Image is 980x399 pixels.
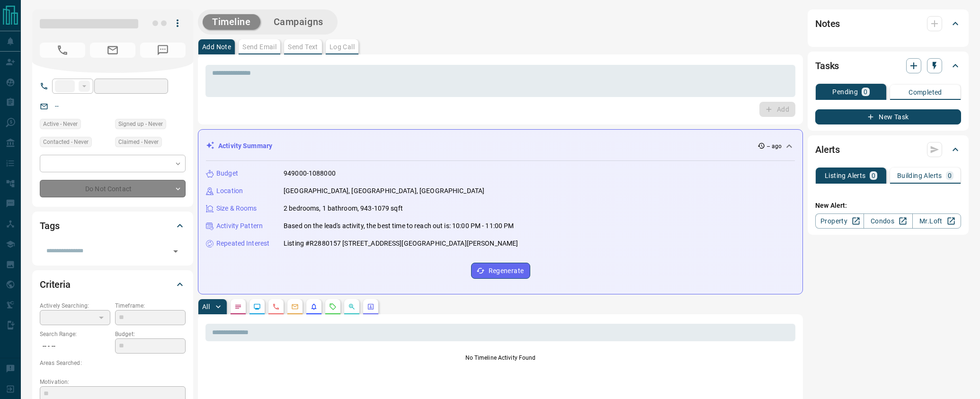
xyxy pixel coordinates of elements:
[872,172,875,179] p: 0
[471,263,530,279] button: Regenerate
[40,330,110,338] p: Search Range:
[40,214,186,237] div: Tags
[815,109,961,124] button: New Task
[205,354,795,362] p: No Timeline Activity Found
[815,213,864,229] a: Property
[206,137,795,155] div: Activity Summary-- ago
[310,303,318,310] svg: Listing Alerts
[202,44,231,50] p: Add Note
[912,213,961,229] a: Mr.Loft
[909,89,942,96] p: Completed
[815,142,840,157] h2: Alerts
[55,102,59,110] a: --
[203,14,260,30] button: Timeline
[825,172,866,179] p: Listing Alerts
[264,14,333,30] button: Campaigns
[832,89,858,95] p: Pending
[272,303,280,310] svg: Calls
[43,119,78,129] span: Active - Never
[40,277,71,292] h2: Criteria
[329,303,337,310] svg: Requests
[291,303,299,310] svg: Emails
[815,54,961,77] div: Tasks
[948,172,952,179] p: 0
[864,89,867,95] p: 0
[40,180,186,197] div: Do Not Contact
[40,359,186,367] p: Areas Searched:
[253,303,261,310] svg: Lead Browsing Activity
[40,218,59,233] h2: Tags
[284,168,336,178] p: 949000-1088000
[284,186,484,196] p: [GEOGRAPHIC_DATA], [GEOGRAPHIC_DATA], [GEOGRAPHIC_DATA]
[115,301,186,310] p: Timeframe:
[216,186,243,196] p: Location
[216,204,257,213] p: Size & Rooms
[815,16,840,31] h2: Notes
[897,172,942,179] p: Building Alerts
[90,43,135,58] span: No Email
[815,58,839,73] h2: Tasks
[202,303,210,310] p: All
[216,168,238,178] p: Budget
[348,303,356,310] svg: Opportunities
[43,137,89,147] span: Contacted - Never
[234,303,242,310] svg: Notes
[140,43,186,58] span: No Number
[40,273,186,296] div: Criteria
[115,330,186,338] p: Budget:
[284,204,403,213] p: 2 bedrooms, 1 bathroom, 943-1079 sqft
[284,239,518,248] p: Listing #R2880157 [STREET_ADDRESS][GEOGRAPHIC_DATA][PERSON_NAME]
[40,301,110,310] p: Actively Searching:
[815,201,961,211] p: New Alert:
[864,213,912,229] a: Condos
[216,221,263,231] p: Activity Pattern
[118,119,163,129] span: Signed up - Never
[815,12,961,35] div: Notes
[169,245,182,258] button: Open
[767,142,782,151] p: -- ago
[40,378,186,386] p: Motivation:
[218,141,272,151] p: Activity Summary
[40,338,110,354] p: -- - --
[118,137,159,147] span: Claimed - Never
[40,43,85,58] span: No Number
[367,303,374,310] svg: Agent Actions
[284,221,514,231] p: Based on the lead's activity, the best time to reach out is: 10:00 PM - 11:00 PM
[216,239,269,248] p: Repeated Interest
[815,138,961,161] div: Alerts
